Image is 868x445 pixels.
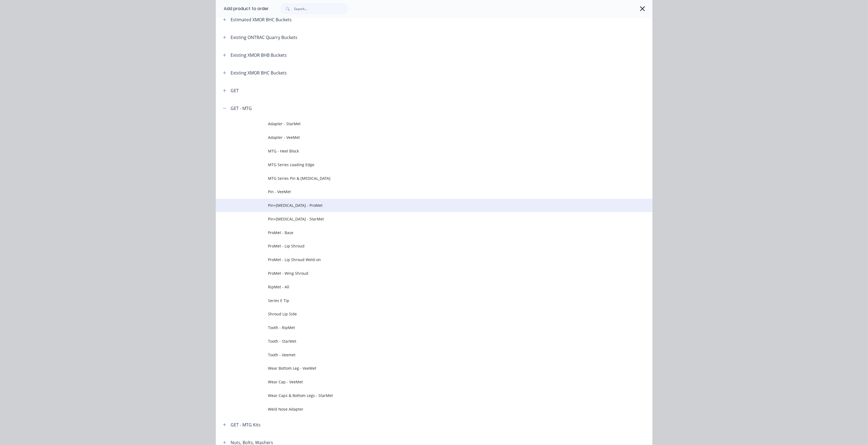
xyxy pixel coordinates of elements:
[268,135,575,140] span: Adapter - VeeMet
[268,365,575,371] span: Wear Bottom Leg - VeeMet
[268,298,575,303] span: Series E Tip
[231,34,298,41] div: Existing ONTRAC Quarry Buckets
[231,87,239,94] div: GET
[268,189,575,195] span: Pin - VeeMet
[231,16,292,23] div: Estimated XMOR BHC Buckets
[268,406,575,412] span: Weld Nose Adapter
[294,3,348,14] input: Search...
[268,175,575,181] span: MTG Series Pin & [MEDICAL_DATA]
[231,422,261,428] div: GET - MTG Kits
[268,202,575,208] span: Pin+[MEDICAL_DATA] - ProMet
[268,121,575,127] span: Adapter - StarMet
[268,216,575,222] span: Pin+[MEDICAL_DATA] - StarMet
[268,352,575,358] span: Tooth - Veemet
[231,70,287,76] div: Existing XMOR BHC Buckets
[268,338,575,344] span: Tooth - StarMet
[268,162,575,168] span: MTG Series Loading Edge
[268,148,575,154] span: MTG - Heel Block
[268,270,575,276] span: ProMet - Wing Shroud
[268,325,575,330] span: Tooth - RipMet
[268,393,575,398] span: Wear Caps & Bottom Legs - StarMet
[268,284,575,290] span: RipMet - All
[268,257,575,262] span: ProMet - Lip Shroud Weld-on
[268,311,575,317] span: Shroud Lip Side
[231,105,252,112] div: GET - MTG
[231,52,287,58] div: Existing XMOR BHB Buckets
[268,243,575,249] span: ProMet - Lip Shroud
[268,230,575,235] span: ProMet - Base
[268,379,575,385] span: Wear Cap - VeeMet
